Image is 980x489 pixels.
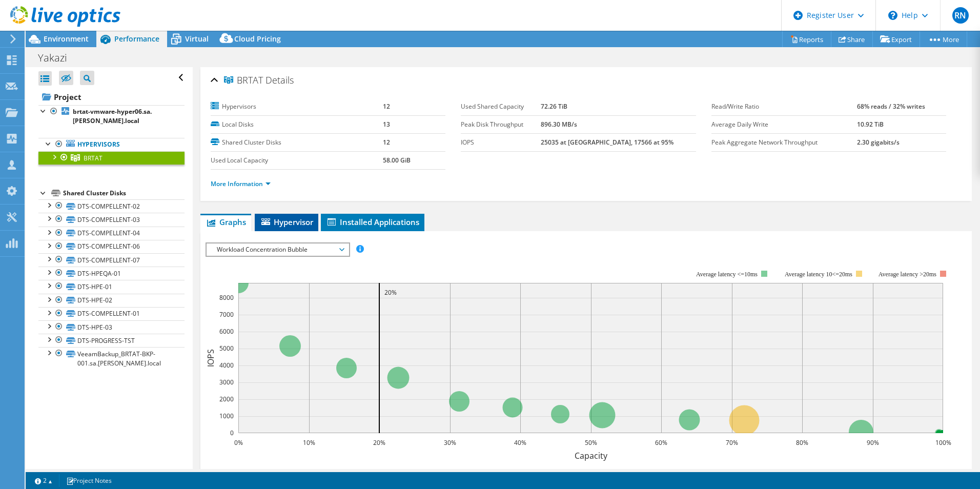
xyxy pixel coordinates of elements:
[782,31,831,47] a: Reports
[711,137,857,148] label: Peak Aggregate Network Throughput
[541,102,567,111] b: 72.26 TiB
[711,119,857,130] label: Average Daily Write
[383,102,390,111] b: 12
[952,7,969,24] span: RN
[867,438,879,447] text: 90%
[461,101,541,112] label: Used Shared Capacity
[585,438,597,447] text: 50%
[303,438,315,447] text: 10%
[205,349,216,367] text: IOPS
[857,120,884,129] b: 10.92 TiB
[211,137,383,148] label: Shared Cluster Disks
[696,271,758,278] tspan: Average latency <=10ms
[219,327,234,336] text: 6000
[38,151,185,165] a: BRTAT
[872,31,920,47] a: Export
[38,213,185,226] a: DTS-COMPELLENT-03
[726,438,738,447] text: 70%
[38,347,185,370] a: VeeamBackup_BRTAT-BKP-001.sa.[PERSON_NAME].local
[935,438,951,447] text: 100%
[224,75,263,86] span: BRTAT
[857,138,900,147] b: 2.30 gigabits/s
[206,217,246,227] span: Graphs
[383,120,390,129] b: 13
[38,199,185,213] a: DTS-COMPELLENT-02
[879,271,936,278] text: Average latency >20ms
[38,105,185,128] a: brtat-vmware-hyper06.sa.[PERSON_NAME].local
[326,217,419,227] span: Installed Applications
[219,293,234,302] text: 8000
[574,450,607,461] text: Capacity
[38,294,185,307] a: DTS-HPE-02
[219,395,234,403] text: 2000
[461,137,541,148] label: IOPS
[38,227,185,240] a: DTS-COMPELLENT-04
[514,438,526,447] text: 40%
[211,119,383,130] label: Local Disks
[444,438,456,447] text: 30%
[38,307,185,320] a: DTS-COMPELLENT-01
[33,52,83,64] h1: Yakazi
[211,179,271,188] a: More Information
[920,31,967,47] a: More
[384,288,397,297] text: 20%
[63,187,185,199] div: Shared Cluster Disks
[219,344,234,353] text: 5000
[796,438,808,447] text: 80%
[38,267,185,280] a: DTS-HPEQA-01
[73,107,152,125] b: brtat-vmware-hyper06.sa.[PERSON_NAME].local
[185,34,209,44] span: Virtual
[785,271,852,278] tspan: Average latency 10<=20ms
[234,34,281,44] span: Cloud Pricing
[211,101,383,112] label: Hypervisors
[230,429,234,437] text: 0
[373,438,385,447] text: 20%
[219,412,234,420] text: 1000
[38,253,185,267] a: DTS-COMPELLENT-07
[383,138,390,147] b: 12
[212,243,343,256] span: Workload Concentration Bubble
[219,378,234,386] text: 3000
[38,280,185,293] a: DTS-HPE-01
[711,101,857,112] label: Read/Write Ratio
[655,438,667,447] text: 60%
[266,74,294,86] span: Details
[541,138,673,147] b: 25035 at [GEOGRAPHIC_DATA], 17566 at 95%
[219,361,234,370] text: 4000
[59,474,119,487] a: Project Notes
[211,155,383,166] label: Used Local Capacity
[383,156,411,165] b: 58.00 GiB
[38,320,185,334] a: DTS-HPE-03
[38,240,185,253] a: DTS-COMPELLENT-06
[260,217,313,227] span: Hypervisor
[234,438,242,447] text: 0%
[114,34,159,44] span: Performance
[888,11,897,20] svg: \n
[38,334,185,347] a: DTS-PROGRESS-TST
[857,102,925,111] b: 68% reads / 32% writes
[38,138,185,151] a: Hypervisors
[831,31,873,47] a: Share
[44,34,89,44] span: Environment
[28,474,59,487] a: 2
[461,119,541,130] label: Peak Disk Throughput
[38,89,185,105] a: Project
[84,154,103,162] span: BRTAT
[541,120,577,129] b: 896.30 MB/s
[219,310,234,319] text: 7000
